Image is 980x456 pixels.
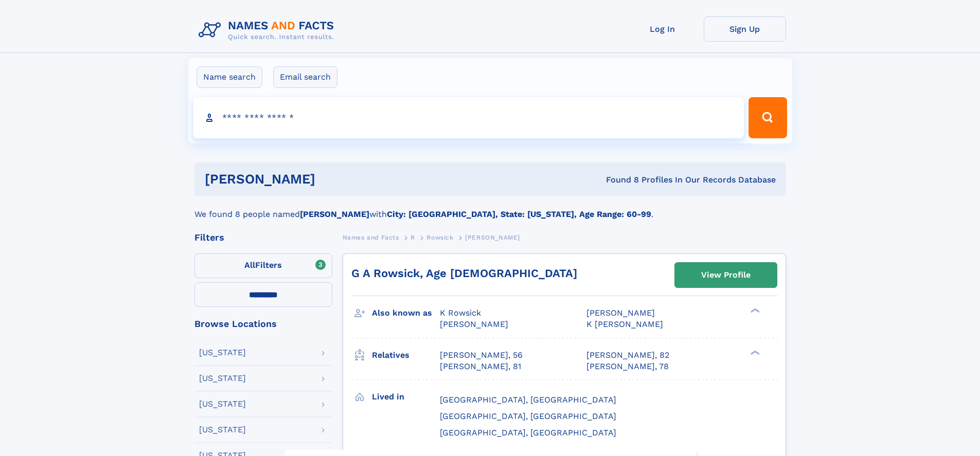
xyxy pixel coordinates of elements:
[440,395,616,405] span: [GEOGRAPHIC_DATA], [GEOGRAPHIC_DATA]
[194,319,332,329] div: Browse Locations
[586,361,669,372] a: [PERSON_NAME], 78
[411,234,415,241] span: R
[460,174,776,186] div: Found 8 Profiles In Our Records Database
[704,16,786,42] a: Sign Up
[748,349,760,356] div: ❯
[465,234,520,241] span: [PERSON_NAME]
[440,319,508,329] span: [PERSON_NAME]
[273,66,337,88] label: Email search
[205,173,461,186] h1: [PERSON_NAME]
[199,426,246,434] div: [US_STATE]
[440,361,521,372] a: [PERSON_NAME], 81
[387,209,651,219] b: City: [GEOGRAPHIC_DATA], State: [US_STATE], Age Range: 60-99
[343,231,399,244] a: Names and Facts
[586,319,663,329] span: K [PERSON_NAME]
[426,231,453,244] a: Rowsick
[440,308,481,318] span: K Rowsick
[199,400,246,408] div: [US_STATE]
[194,16,343,44] img: Logo Names and Facts
[586,308,655,318] span: [PERSON_NAME]
[372,304,440,322] h3: Also known as
[701,263,751,287] div: View Profile
[372,388,440,406] h3: Lived in
[586,350,669,361] a: [PERSON_NAME], 82
[194,233,332,242] div: Filters
[244,260,255,270] span: All
[440,411,616,421] span: [GEOGRAPHIC_DATA], [GEOGRAPHIC_DATA]
[372,346,440,364] h3: Relatives
[199,349,246,357] div: [US_STATE]
[351,267,577,280] a: G A Rowsick, Age [DEMOGRAPHIC_DATA]
[197,66,262,88] label: Name search
[440,428,616,437] span: [GEOGRAPHIC_DATA], [GEOGRAPHIC_DATA]
[194,196,786,221] div: We found 8 people named with .
[621,16,704,42] a: Log In
[749,97,787,138] button: Search Button
[199,374,246,382] div: [US_STATE]
[411,231,415,244] a: R
[748,307,760,314] div: ❯
[300,209,369,219] b: [PERSON_NAME]
[675,263,777,287] a: View Profile
[426,234,453,241] span: Rowsick
[194,253,332,278] label: Filters
[193,97,744,138] input: search input
[440,350,523,361] a: [PERSON_NAME], 56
